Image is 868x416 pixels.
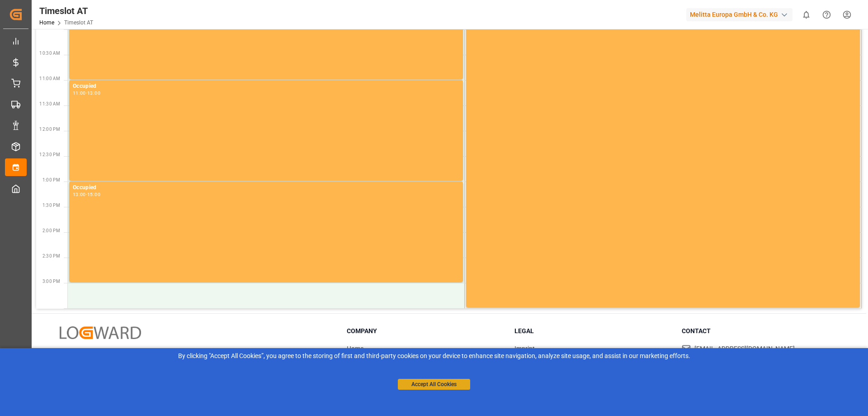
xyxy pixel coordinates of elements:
span: 12:00 PM [39,127,60,132]
div: 13:00 [87,91,100,95]
div: Occupied [73,183,459,192]
h3: Company [347,326,503,336]
div: 13:00 [73,192,86,196]
img: Logward Logo [60,326,141,339]
div: - [86,91,87,95]
a: Home [39,19,54,26]
div: 15:00 [87,192,100,196]
div: Melitta Europa GmbH & Co. KG [686,8,793,21]
span: 11:30 AM [39,101,60,106]
div: 11:00 [73,91,86,95]
button: Help Center [816,5,837,25]
span: 2:30 PM [42,253,60,258]
p: © 2025 Logward. All rights reserved. [60,347,324,355]
div: Timeslot AT [39,4,93,18]
div: Occupied [73,82,459,91]
h3: Legal [514,326,671,336]
div: - [86,192,87,196]
span: 2:00 PM [42,228,60,233]
a: Imprint [514,345,535,352]
button: Accept All Cookies [398,379,470,390]
span: 10:30 AM [39,51,60,56]
a: Home [347,345,363,352]
span: [EMAIL_ADDRESS][DOMAIN_NAME] [694,344,795,354]
span: 12:30 PM [39,152,60,157]
span: 11:00 AM [39,76,60,81]
div: By clicking "Accept All Cookies”, you agree to the storing of first and third-party cookies on yo... [6,351,862,361]
span: 1:30 PM [42,203,60,208]
span: 1:00 PM [42,177,60,182]
button: show 0 new notifications [796,5,816,25]
span: 3:00 PM [42,279,60,284]
h3: Contact [682,326,838,336]
button: Melitta Europa GmbH & Co. KG [686,6,796,23]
